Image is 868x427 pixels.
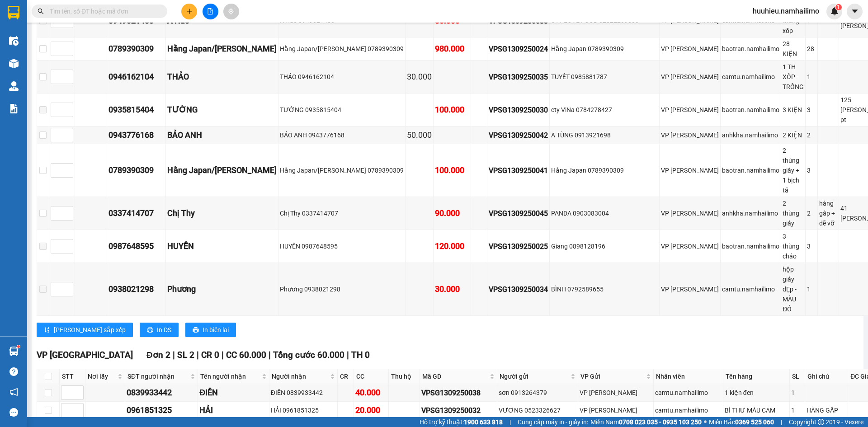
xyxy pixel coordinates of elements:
[807,72,816,82] div: 1
[661,208,719,218] div: VP [PERSON_NAME]
[819,198,837,228] div: hàng gấp + dễ vỡ
[108,103,164,116] div: 0935815404
[722,165,779,175] div: baotran.namhailimo
[818,419,824,425] span: copyright
[201,350,219,360] span: CR 0
[167,207,277,220] div: Chị Thy
[783,231,804,261] div: 3 thùng cháo
[489,284,548,295] div: VPSG1309250034
[499,388,576,398] div: sơn 0913264379
[8,6,19,19] img: logo-vxr
[54,325,126,335] span: [PERSON_NAME] sắp xếp
[108,164,164,177] div: 0789390309
[146,350,170,360] span: Đơn 2
[790,369,805,384] th: SL
[88,371,116,381] span: Nơi lấy
[435,42,469,55] div: 980.000
[745,5,826,17] span: huuhieu.namhailimo
[280,208,404,218] div: Chị Thy 0337414707
[140,323,179,337] button: printerIn DS
[551,105,658,115] div: cty ViNa 0784278427
[509,417,511,427] span: |
[551,72,658,82] div: TUYẾT 0985881787
[197,350,199,360] span: |
[722,241,779,251] div: baotran.namhailimo
[354,369,389,384] th: CC
[489,43,548,55] div: VPSG1309250024
[273,350,344,360] span: Tổng cước 60.000
[355,386,387,399] div: 40.000
[655,388,722,398] div: camtu.namhailimo
[166,230,278,263] td: HUYỀN
[783,130,804,140] div: 2 KIỆN
[580,371,644,381] span: VP Gửi
[660,38,721,61] td: VP Phạm Ngũ Lão
[660,127,721,144] td: VP Phạm Ngũ Lão
[269,350,271,360] span: |
[108,70,164,83] div: 0946162104
[280,72,404,82] div: THẢO 0946162104
[167,164,277,177] div: Hằng Japan/[PERSON_NAME]
[654,369,723,384] th: Nhân viên
[704,420,707,424] span: ⚪️
[147,327,153,334] span: printer
[203,4,218,19] button: file-add
[807,130,816,140] div: 2
[228,8,234,14] span: aim
[17,345,20,348] sup: 1
[837,4,840,10] span: 1
[421,387,495,399] div: VPSG1309250038
[167,42,277,55] div: Hằng Japan/[PERSON_NAME]
[9,347,19,356] img: warehouse-icon
[167,70,277,83] div: THẢO
[489,130,548,141] div: VPSG1309250042
[487,127,550,144] td: VPSG1309250042
[499,405,576,415] div: VƯƠNG 0523326627
[660,230,721,263] td: VP Phạm Ngũ Lão
[107,144,166,197] td: 0789390309
[127,371,189,381] span: SĐT người nhận
[487,197,550,230] td: VPSG1309250045
[722,72,779,82] div: camtu.namhailimo
[167,240,277,253] div: HUYỀN
[590,417,702,427] span: Miền Nam
[107,94,166,127] td: 0935815404
[722,44,779,54] div: baotran.namhailimo
[207,8,213,14] span: file-add
[198,384,269,402] td: ĐIỀN
[166,197,278,230] td: Chị Thy
[783,264,804,314] div: hộp giấy dẸp - MÀU ĐỎ
[830,7,839,15] img: icon-new-feature
[107,127,166,144] td: 0943776168
[407,129,432,141] div: 50.000
[86,29,189,42] div: 0908086131
[9,367,18,376] span: question-circle
[8,29,80,40] div: [PERSON_NAME]
[619,418,702,426] strong: 0708 023 035 - 0935 103 250
[167,129,277,141] div: BẢO ANH
[807,105,816,115] div: 3
[280,130,404,140] div: BẢO ANH 0943776168
[125,402,198,419] td: 0961851325
[489,241,548,252] div: VPSG1309250025
[107,230,166,263] td: 0987648595
[9,59,19,68] img: warehouse-icon
[660,263,721,316] td: VP Phạm Ngũ Lão
[551,241,658,251] div: Giang 0898128196
[807,208,816,218] div: 2
[661,72,719,82] div: VP [PERSON_NAME]
[108,283,164,296] div: 0938021298
[783,39,804,59] div: 28 KIỆN
[835,4,842,10] sup: 1
[280,284,404,294] div: Phương 0938021298
[199,386,267,399] div: ĐIỀN
[86,8,189,19] div: VP Mũi Né
[551,130,658,140] div: A TÙNG 0913921698
[578,384,654,402] td: VP Phạm Ngũ Lão
[280,241,404,251] div: HUYỀN 0987648595
[272,371,328,381] span: Người nhận
[86,19,189,29] div: anh Luân
[8,8,80,29] div: VP [PERSON_NAME]
[722,105,779,115] div: baotran.namhailimo
[661,44,719,54] div: VP [PERSON_NAME]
